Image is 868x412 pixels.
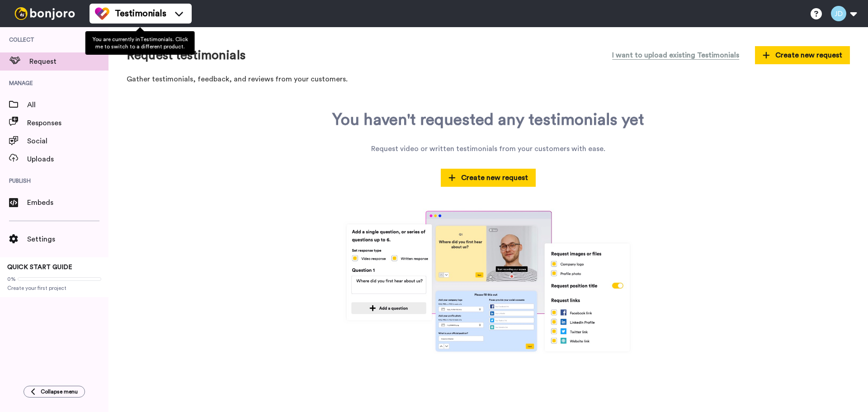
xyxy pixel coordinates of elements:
[127,74,850,85] p: Gather testimonials, feedback, and reviews from your customers.
[448,172,528,183] span: Create new request
[29,56,108,67] span: Request
[7,275,16,283] span: 0%
[371,143,605,154] div: Request video or written testimonials from your customers with ease.
[95,6,109,21] img: tm-color.svg
[115,7,166,20] span: Testimonials
[612,50,739,61] span: I want to upload existing Testimonials
[41,388,78,395] span: Collapse menu
[27,118,108,128] span: Responses
[127,48,245,62] h1: Request testimonials
[7,264,72,270] span: QUICK START GUIDE
[7,284,101,292] span: Create your first project
[92,37,188,49] span: You are currently in Testimonials . Click me to switch to a different product.
[755,46,850,64] button: Create new request
[605,45,746,65] button: I want to upload existing Testimonials
[24,386,85,398] button: Collapse menu
[27,154,108,165] span: Uploads
[332,111,644,129] div: You haven't requested any testimonials yet
[27,99,108,110] span: All
[441,169,536,187] button: Create new request
[27,234,108,245] span: Settings
[27,136,108,147] span: Social
[763,50,842,61] span: Create new request
[11,7,79,20] img: bj-logo-header-white.svg
[27,197,108,208] span: Embeds
[342,208,634,354] img: tm-lp.jpg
